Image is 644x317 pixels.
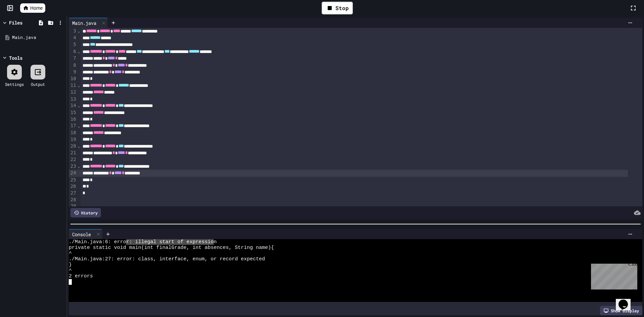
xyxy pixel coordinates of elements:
[600,306,642,315] div: Show display
[69,239,126,245] span: ./Main.java:6: erro
[69,143,77,150] div: 20
[126,239,214,245] span: r: illegal start of expressio
[77,103,80,108] span: Fold line
[69,109,77,116] div: 15
[3,3,46,43] div: Chat with us now!Close
[77,83,80,88] span: Fold line
[69,156,77,163] div: 22
[69,28,77,35] div: 3
[69,262,72,268] span: }
[69,18,108,28] div: Main.java
[20,3,45,13] a: Home
[616,290,637,310] iframe: chat widget
[69,203,77,210] div: 29
[77,123,80,128] span: Fold line
[69,170,77,176] div: 24
[69,150,77,156] div: 21
[77,49,80,54] span: Fold line
[69,136,77,143] div: 19
[322,2,353,14] div: Stop
[69,245,274,251] span: private static void main(int finalGrade, int absences, String name){
[30,5,43,11] span: Home
[69,183,77,190] div: 26
[77,28,80,34] span: Fold line
[77,143,80,149] span: Fold line
[69,89,77,96] div: 12
[69,102,77,109] div: 14
[69,69,77,75] div: 9
[588,261,637,289] iframe: chat widget
[69,268,72,273] span: ^
[69,19,100,27] div: Main.java
[70,208,101,217] div: History
[214,239,217,245] span: n
[77,163,80,169] span: Fold line
[69,55,77,62] div: 7
[69,41,77,48] div: 5
[69,82,77,89] div: 11
[69,190,77,197] div: 27
[5,81,24,87] div: Settings
[31,81,45,87] div: Output
[69,129,77,136] div: 18
[69,96,77,103] div: 13
[69,273,93,279] span: 2 errors
[69,177,77,183] div: 25
[69,62,77,69] div: 8
[69,256,265,262] span: ./Main.java:27: error: class, interface, enum, or record expected
[69,197,77,203] div: 28
[69,35,77,41] div: 4
[69,251,72,256] span: ^
[9,19,22,26] div: Files
[69,75,77,82] div: 10
[69,122,77,129] div: 17
[69,116,77,123] div: 16
[69,229,103,239] div: Console
[12,34,64,41] div: Main.java
[69,163,77,170] div: 23
[9,54,22,61] div: Tools
[69,48,77,55] div: 6
[69,231,94,238] div: Console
